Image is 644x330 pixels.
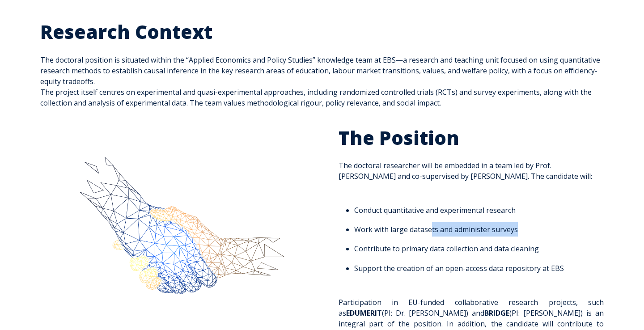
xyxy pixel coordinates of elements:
[40,20,604,44] h2: Research Context
[354,261,599,275] li: Support the creation of an open-access data repository at EBS
[40,20,604,108] span: The doctoral position is situated within the “Applied Economics and Policy Studies” knowledge tea...
[346,308,382,318] span: EDUMERIT
[354,203,599,217] li: Con
[339,126,604,150] h2: The Position
[484,308,509,318] span: BRIDGE
[368,205,516,215] span: duct quantitative and experimental research
[354,222,599,237] li: Work with large datasets and administer surveys
[354,241,599,256] li: Contribute to primary data collection and data cleaning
